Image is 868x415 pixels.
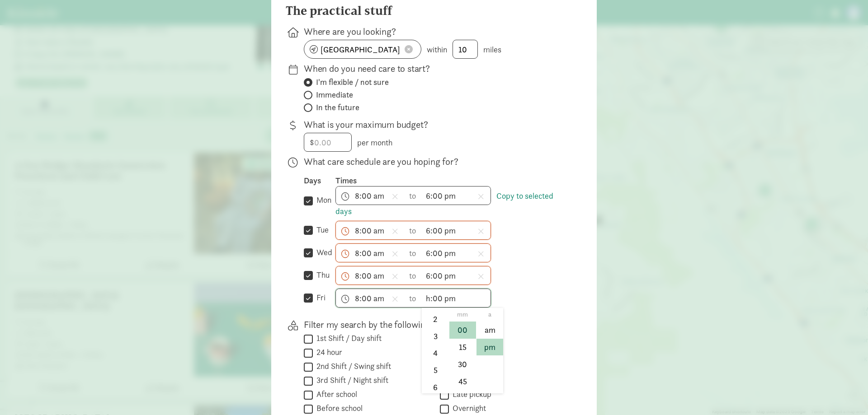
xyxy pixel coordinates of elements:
label: 2nd Shift / Swing shift [313,361,391,372]
li: 15 [449,339,476,356]
li: 3 [422,327,448,345]
li: 45 [449,373,476,390]
li: 6 [422,379,448,396]
li: mm [449,308,476,322]
li: pm [476,339,503,356]
label: 1st Shift / Day shift [313,333,382,344]
li: 2 [422,310,448,327]
label: Overnight [449,403,486,414]
li: 5 [422,362,448,379]
label: Before school [313,403,363,414]
li: 4 [422,345,448,362]
li: 30 [449,355,476,373]
li: 00 [449,322,476,339]
p: Filter my search by the following schedule type(s): [304,318,568,331]
label: After school [313,389,357,400]
li: a [476,308,503,322]
label: Late pickup [449,389,491,400]
label: 24 hour [313,347,342,358]
label: 3rd Shift / Night shift [313,375,388,386]
li: am [476,322,503,339]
